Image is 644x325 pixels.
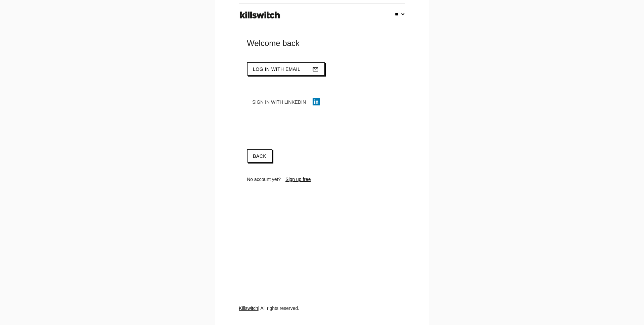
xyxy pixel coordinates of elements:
[238,9,281,21] img: ks-logo-black-footer.png
[253,66,301,72] span: Log in with email
[252,99,306,105] span: Sign in with LinkedIn
[239,306,258,311] a: Killswitch
[247,38,397,49] div: Welcome back
[313,98,320,105] img: linkedin-icon.png
[247,62,325,76] button: Log in with emailmail_outline
[247,177,281,182] span: No account yet?
[247,149,272,162] a: Back
[285,177,311,182] a: Sign up free
[312,63,319,76] i: mail_outline
[247,96,325,108] button: Sign in with LinkedIn
[239,305,405,325] div: | All rights reserved.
